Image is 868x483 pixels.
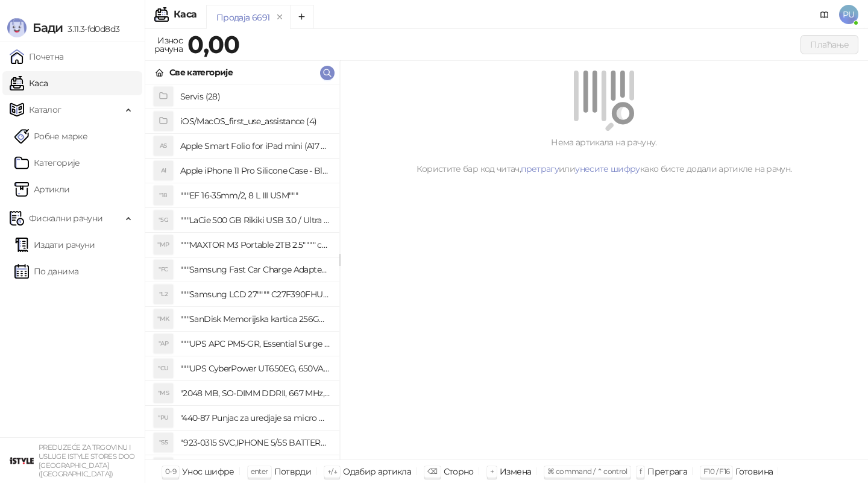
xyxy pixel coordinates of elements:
div: Продаја 6691 [216,11,269,24]
img: Logo [7,18,27,37]
h4: Apple Smart Folio for iPad mini (A17 Pro) - Sage [180,136,330,156]
small: PREDUZEĆE ZA TRGOVINU I USLUGE ISTYLE STORES DOO [GEOGRAPHIC_DATA] ([GEOGRAPHIC_DATA]) [39,443,135,478]
div: "L2 [154,285,173,304]
a: По данима [14,259,78,283]
h4: """UPS CyberPower UT650EG, 650VA/360W , line-int., s_uko, desktop""" [180,359,330,378]
span: ↑/↓ [327,467,337,476]
a: унесите шифру [575,163,640,174]
span: Бади [33,21,63,35]
div: "AP [154,334,173,353]
span: Каталог [29,98,61,122]
a: Документација [815,5,834,24]
div: "MK [154,309,173,329]
h4: """EF 16-35mm/2, 8 L III USM""" [180,186,330,205]
div: Каса [174,10,197,19]
strong: 0,00 [187,30,239,59]
span: PU [839,5,858,24]
div: "18 [154,186,173,205]
a: Робне марке [14,124,87,148]
div: "SD [154,458,173,477]
div: Нема артикала на рачуну. Користите бар код читач, или како бисте додали артикле на рачун. [354,136,854,175]
span: F10 / F16 [703,467,729,476]
a: Каса [10,71,48,95]
div: Потврди [274,464,312,479]
div: "FC [154,260,173,279]
div: "CU [154,359,173,378]
a: ArtikliАртикли [14,177,70,201]
a: Категорије [14,151,80,175]
div: "S5 [154,433,173,452]
h4: """MAXTOR M3 Portable 2TB 2.5"""" crni eksterni hard disk HX-M201TCB/GM""" [180,235,330,254]
span: 0-9 [165,467,176,476]
h4: iOS/MacOS_first_use_assistance (4) [180,112,330,131]
h4: "923-0315 SVC,IPHONE 5/5S BATTERY REMOVAL TRAY Držač za iPhone sa kojim se otvara display [180,433,330,452]
h4: Apple iPhone 11 Pro Silicone Case - Black [180,161,330,180]
div: "5G [154,210,173,230]
div: Све категорије [169,66,233,79]
h4: """LaCie 500 GB Rikiki USB 3.0 / Ultra Compact & Resistant aluminum / USB 3.0 / 2.5""""""" [180,210,330,230]
div: Измена [500,464,531,479]
a: Почетна [10,45,64,69]
h4: "440-87 Punjac za uredjaje sa micro USB portom 4/1, Stand." [180,408,330,428]
span: + [490,467,494,476]
a: претрагу [521,163,559,174]
div: Готовина [735,464,773,479]
button: remove [272,12,288,22]
span: enter [251,467,268,476]
h4: """SanDisk Memorijska kartica 256GB microSDXC sa SD adapterom SDSQXA1-256G-GN6MA - Extreme PLUS, ... [180,309,330,329]
button: Плаћање [800,35,858,54]
h4: """UPS APC PM5-GR, Essential Surge Arrest,5 utic_nica""" [180,334,330,353]
span: 3.11.3-fd0d8d3 [63,24,119,34]
span: f [640,467,641,476]
div: "MP [154,235,173,254]
h4: "923-0448 SVC,IPHONE,TOURQUE DRIVER KIT .65KGF- CM Šrafciger " [180,458,330,477]
div: "PU [154,408,173,428]
div: AS [154,136,173,156]
span: Фискални рачуни [29,206,102,230]
div: Унос шифре [182,464,234,479]
span: ⌫ [427,467,437,476]
div: "MS [154,384,173,403]
div: Одабир артикла [343,464,411,479]
img: 64x64-companyLogo-77b92cf4-9946-4f36-9751-bf7bb5fd2c7d.png [10,449,34,473]
h4: "2048 MB, SO-DIMM DDRII, 667 MHz, Napajanje 1,8 0,1 V, Latencija CL5" [180,384,330,403]
a: Издати рачуни [14,233,95,257]
div: Претрага [647,464,687,479]
h4: """Samsung LCD 27"""" C27F390FHUXEN""" [180,285,330,304]
h4: Servis (28) [180,87,330,106]
div: AI [154,161,173,180]
h4: """Samsung Fast Car Charge Adapter, brzi auto punja_, boja crna""" [180,260,330,279]
div: Сторно [444,464,474,479]
div: Износ рачуна [152,33,185,57]
button: Add tab [290,5,314,29]
div: grid [145,84,339,459]
span: ⌘ command / ⌃ control [547,467,627,476]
